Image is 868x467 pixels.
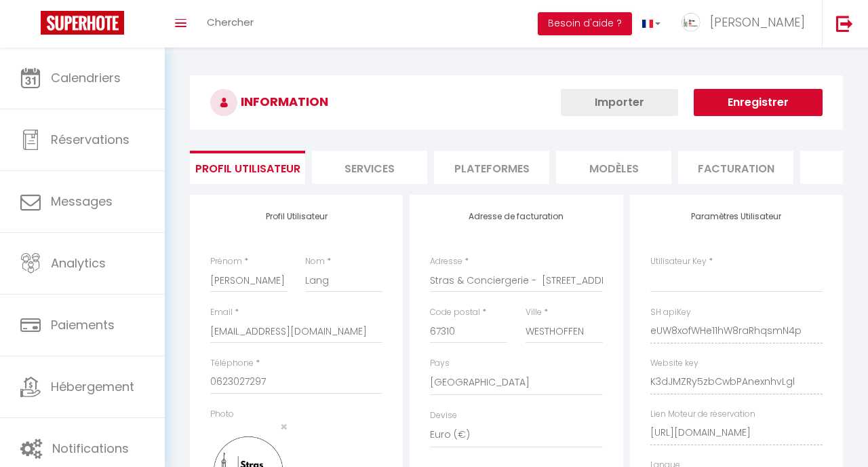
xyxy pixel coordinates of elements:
[51,193,113,210] span: Messages
[51,255,106,272] span: Analytics
[430,255,462,268] label: Adresse
[561,89,678,116] button: Importer
[190,151,305,184] li: Profil Utilisateur
[280,418,288,435] span: ×
[190,75,843,130] h3: INFORMATION
[51,131,130,148] span: Réservations
[650,255,707,268] label: Utilisateur Key
[430,357,450,370] label: Pays
[210,306,233,319] label: Email
[681,12,701,33] img: ...
[207,15,254,29] span: Chercher
[51,378,134,395] span: Hébergement
[678,151,793,184] li: Facturation
[52,440,129,457] span: Notifications
[210,357,254,370] label: Téléphone
[305,255,325,268] label: Nom
[650,306,691,319] label: SH apiKey
[650,357,698,370] label: Website key
[280,421,288,433] button: Close
[430,306,480,319] label: Code postal
[210,255,242,268] label: Prénom
[650,212,823,221] h4: Paramètres Utilisateur
[210,212,382,221] h4: Profil Utilisateur
[11,5,52,46] button: Ouvrir le widget de chat LiveChat
[312,151,427,184] li: Services
[51,69,121,86] span: Calendriers
[526,306,542,319] label: Ville
[650,408,755,421] label: Lien Moteur de réservation
[434,151,549,184] li: Plateformes
[210,408,234,421] label: Photo
[694,89,823,116] button: Enregistrer
[710,14,805,31] span: [PERSON_NAME]
[556,151,671,184] li: MODÈLES
[836,15,853,32] img: logout
[430,409,457,422] label: Devise
[538,12,632,35] button: Besoin d'aide ?
[51,316,115,333] span: Paiements
[430,212,602,221] h4: Adresse de facturation
[41,11,124,35] img: Super Booking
